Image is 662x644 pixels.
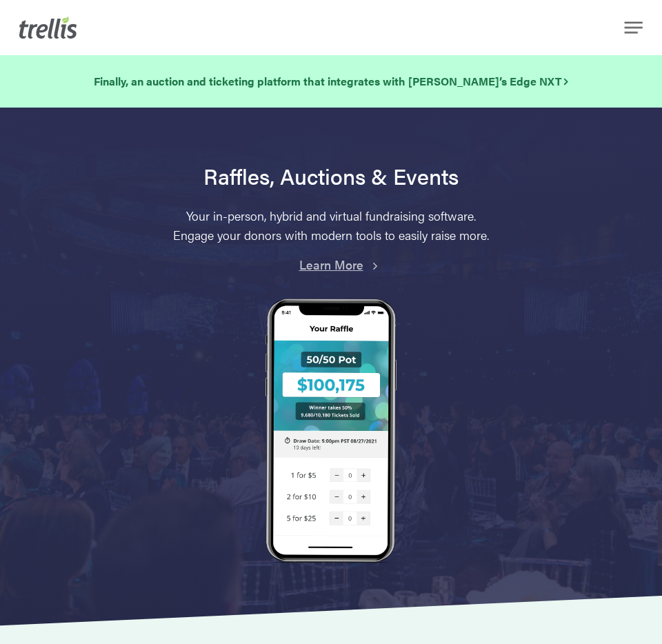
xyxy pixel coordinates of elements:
a: Learn More [299,256,363,273]
img: Trellis [19,17,77,39]
p: Your in-person, hybrid and virtual fundraising software. Engage your donors with modern tools to ... [165,206,496,245]
a: Navigation Menu [628,21,643,34]
img: Trellis Raffles, Auctions and Event Fundraising [265,299,397,565]
h1: Raffles, Auctions & Events [34,163,628,189]
a: Finally, an auction and ticketing platform that integrates with [PERSON_NAME]’s Edge NXT [94,72,568,90]
strong: Finally, an auction and ticketing platform that integrates with [PERSON_NAME]’s Edge NXT [94,73,568,89]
